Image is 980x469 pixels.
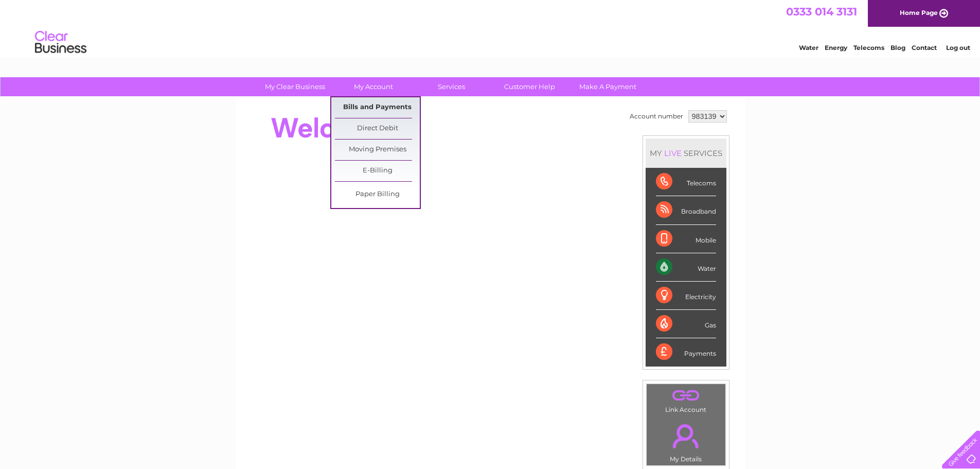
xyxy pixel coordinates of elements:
[335,161,420,181] a: E-Billing
[946,44,970,51] a: Log out
[335,97,420,118] a: Bills and Payments
[247,6,734,50] div: Clear Business is a trading name of Verastar Limited (registered in [GEOGRAPHIC_DATA] No. 3667643...
[786,5,857,18] a: 0333 014 3131
[656,282,716,310] div: Electricity
[331,77,416,96] a: My Account
[649,387,723,405] a: .
[253,77,337,96] a: My Clear Business
[335,118,420,139] a: Direct Debit
[853,44,884,51] a: Telecoms
[912,44,937,51] a: Contact
[825,44,847,51] a: Energy
[649,418,723,454] a: .
[565,77,650,96] a: Make A Payment
[656,310,716,338] div: Gas
[656,253,716,282] div: Water
[656,338,716,366] div: Payments
[627,108,686,125] td: Account number
[646,384,726,416] td: Link Account
[799,44,818,51] a: Water
[487,77,572,96] a: Customer Help
[335,140,420,160] a: Moving Premises
[656,168,716,196] div: Telecoms
[34,27,87,58] img: logo.png
[646,138,726,168] div: MY SERVICES
[335,184,420,205] a: Paper Billing
[656,225,716,253] div: Mobile
[890,44,905,51] a: Blog
[409,77,494,96] a: Services
[646,415,726,466] td: My Details
[662,148,684,158] div: LIVE
[656,196,716,224] div: Broadband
